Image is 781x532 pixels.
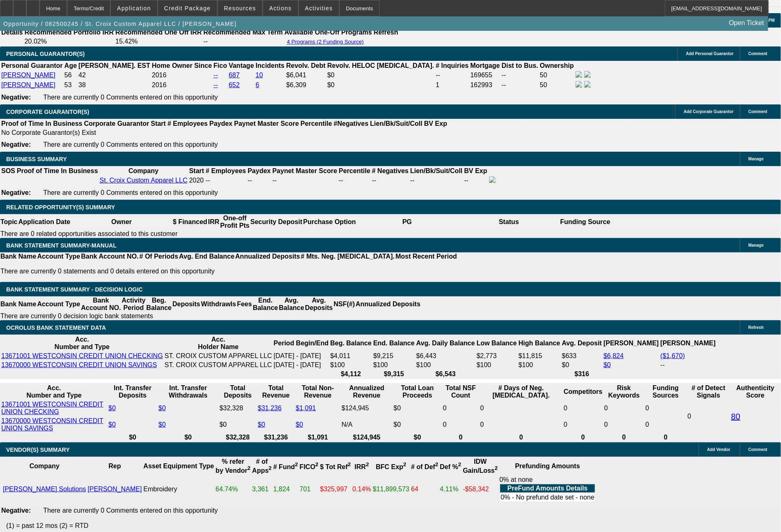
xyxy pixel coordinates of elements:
[1,384,107,400] th: Acc. Number and Type
[604,352,624,359] a: $6,824
[500,493,595,502] td: 0% - No prefund date set - none
[210,120,233,127] b: Paydex
[416,361,476,369] td: $100
[189,167,204,174] b: Start
[108,421,116,428] a: $0
[0,268,457,275] p: There are currently 0 statements and 0 details entered on this opportunity
[373,476,410,503] td: $11,899,573
[372,167,409,174] b: # Negatives
[458,462,461,468] sup: 2
[64,81,77,90] td: 53
[159,421,166,428] a: $0
[539,81,574,90] td: 50
[273,335,329,351] th: Period Begin/End
[645,384,686,400] th: Funding Sources
[168,120,208,127] b: # Employees
[440,463,462,470] b: Def %
[296,405,316,412] a: $1,091
[71,214,173,230] th: Owner
[299,476,319,503] td: 701
[219,433,256,442] th: $32,328
[284,38,366,45] button: 4 Programs (2 Funding Source)
[6,204,115,210] span: RELATED OPPORTUNITY(S) SUMMARY
[562,370,602,378] th: $316
[748,157,764,161] span: Manage
[315,462,318,468] sup: 2
[214,81,218,88] a: --
[373,361,415,369] td: $100
[229,81,240,88] a: 652
[464,176,488,185] td: --
[539,71,574,80] td: 50
[214,62,227,69] b: Fico
[189,176,204,185] td: 2020
[139,252,179,261] th: # Of Periods
[373,352,415,360] td: $9,215
[172,296,201,312] th: Deposits
[224,5,256,12] span: Resources
[373,335,415,351] th: End. Balance
[327,62,434,69] b: Revolv. HELOC [MEDICAL_DATA].
[43,94,218,101] span: There are currently 0 Comments entered on this opportunity
[563,400,603,416] td: 0
[6,156,67,162] span: BUSINESS SUMMARY
[686,51,734,56] span: Add Personal Guarantor
[395,252,457,261] th: Most Recent Period
[1,189,31,196] b: Negative:
[305,296,333,312] th: Avg. Deposits
[235,252,300,261] th: Annualized Deposits
[79,62,150,69] b: [PERSON_NAME]. EST
[152,62,212,69] b: Home Owner Since
[687,400,730,433] td: 0
[284,28,373,37] th: Available One-Off Programs
[748,243,764,247] span: Manage
[443,384,479,400] th: Sum of the Total NSF Count and Total Overdraft Fee Count from Ocrolus
[370,120,422,127] b: Lien/Bk/Suit/Coll
[502,62,539,69] b: Dist to Bus.
[435,81,469,90] td: 1
[470,71,501,80] td: 169655
[604,384,644,400] th: Risk Keywords
[731,384,780,400] th: Authenticity Score
[476,335,518,351] th: Low Balance
[247,465,250,472] sup: 2
[480,417,563,433] td: 0
[1,129,451,137] td: No Corporate Guarantor(s) Exist
[341,433,392,442] th: $124,945
[219,400,256,416] td: $32,328
[1,120,83,128] th: Proof of Time In Business
[726,16,767,30] a: Open Ticket
[295,384,340,400] th: Total Non-Revenue
[684,109,734,114] span: Add Corporate Guarantor
[3,21,237,27] span: Opportunity / 082500245 / St. Croix Custom Apparel LLC / [PERSON_NAME]
[43,141,218,148] span: There are currently 0 Comments entered on this opportunity
[416,335,476,351] th: Avg. Daily Balance
[660,352,685,359] a: ($1,670)
[269,5,292,12] span: Actions
[81,252,139,261] th: Bank Account NO.
[6,522,781,530] p: (1) = past 12 mos (2) = RTD
[443,433,479,442] th: 0
[518,335,561,351] th: High Balance
[604,417,644,433] td: 0
[111,0,157,16] button: Application
[1,167,16,175] th: SOS
[6,242,117,249] span: BANK STATEMENT SUMMARY-MANUAL
[1,352,163,359] a: 13671001 WESTCONSIN CREDIT UNION CHECKING
[372,177,409,184] div: --
[562,352,602,360] td: $633
[464,167,487,174] b: BV Exp
[143,463,214,470] b: Asset Equipment Type
[508,485,588,492] b: PreFund Amounts Details
[250,214,303,230] th: Security Deposit
[257,384,294,400] th: Total Revenue
[218,0,262,16] button: Resources
[237,296,252,312] th: Fees
[6,51,85,57] span: PERSONAL GUARANTOR(S)
[6,286,143,293] span: Bank Statement Summary - Decision Logic
[6,324,106,331] span: OCROLUS BANK STATEMENT DATA
[518,352,561,360] td: $11,815
[117,5,151,12] span: Application
[273,177,337,184] div: --
[29,463,59,470] b: Company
